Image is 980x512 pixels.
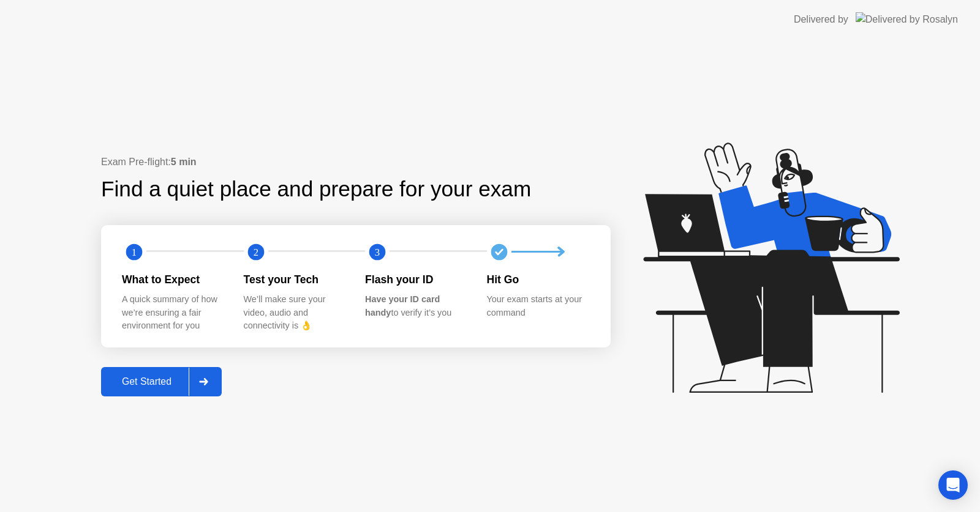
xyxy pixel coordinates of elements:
div: We’ll make sure your video, audio and connectivity is 👌 [244,293,346,333]
div: Delivered by [794,12,848,27]
text: 2 [253,246,258,258]
div: Get Started [105,376,189,387]
div: Open Intercom Messenger [938,470,968,500]
div: A quick summary of how we’re ensuring a fair environment for you [122,293,224,333]
div: Find a quiet place and prepare for your exam [101,173,533,206]
b: 5 min [171,157,197,167]
div: Test your Tech [244,272,346,288]
button: Get Started [101,367,222,396]
div: Hit Go [487,272,589,288]
b: Have your ID card handy [365,294,440,317]
img: Delivered by Rosalyn [856,12,958,26]
text: 1 [132,246,137,258]
div: to verify it’s you [365,293,467,319]
div: Flash your ID [365,272,467,288]
div: What to Expect [122,272,224,288]
div: Your exam starts at your command [487,293,589,319]
div: Exam Pre-flight: [101,155,611,169]
text: 3 [375,246,380,258]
